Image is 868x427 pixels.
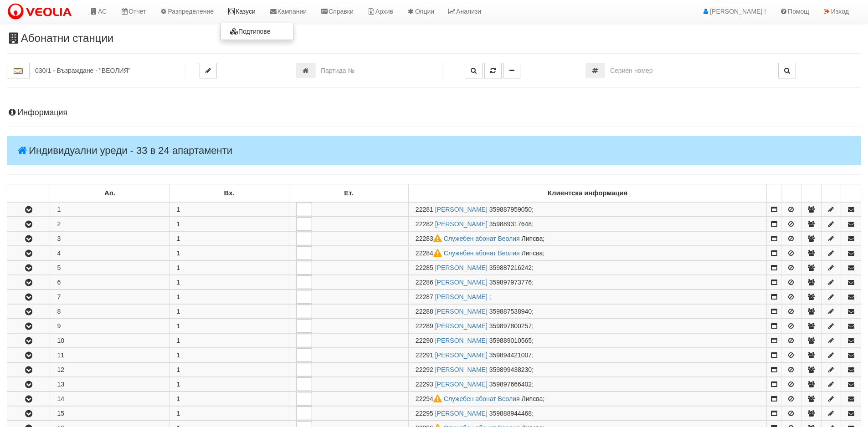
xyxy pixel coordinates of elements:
a: [PERSON_NAME] [435,220,488,228]
td: 11 [50,348,169,362]
a: Подтипове [221,25,293,37]
span: Партида № [416,279,433,286]
span: Партида № [416,264,433,271]
td: 12 [50,363,169,377]
td: ; [408,246,767,260]
a: Служебен абонат Веолия [444,235,520,242]
td: 1 [169,275,289,290]
td: : No sort applied, sorting is disabled [841,184,861,203]
span: 359887538940 [489,308,532,315]
td: 1 [169,392,289,406]
a: [PERSON_NAME] [435,264,488,271]
td: ; [408,319,767,333]
td: ; [408,232,767,246]
td: 1 [169,377,289,391]
span: Липсва [522,249,543,257]
span: Партида № [416,206,433,213]
td: 3 [50,232,169,246]
h4: Информация [7,108,861,117]
td: 1 [50,202,169,217]
td: ; [408,363,767,377]
input: Абонатна станция [30,63,186,78]
h3: Абонатни станции [7,32,861,44]
span: 359889010565 [489,337,532,344]
td: ; [408,217,767,231]
td: 13 [50,377,169,391]
span: 359897666402 [489,381,532,388]
td: ; [408,261,767,275]
span: Партида № [416,381,433,388]
td: 7 [50,290,169,304]
td: 5 [50,261,169,275]
td: 6 [50,275,169,290]
td: Вх.: No sort applied, sorting is disabled [169,184,289,203]
h4: Индивидуални уреди - 33 в 24 апартаменти [7,136,861,165]
td: : No sort applied, sorting is disabled [7,184,50,203]
td: 9 [50,319,169,333]
span: Липсва [522,395,543,402]
span: Липсва [522,235,543,242]
a: [PERSON_NAME] [435,381,488,388]
a: [PERSON_NAME] [435,279,488,286]
a: Служебен абонат Веолия [444,395,520,402]
img: VeoliaLogo.png [7,2,76,21]
span: Партида № [416,351,433,359]
span: 359887959050 [489,206,532,213]
td: Ап.: No sort applied, sorting is disabled [50,184,169,203]
a: [PERSON_NAME] [435,322,488,330]
td: 1 [169,217,289,231]
td: 1 [169,363,289,377]
a: [PERSON_NAME] [435,410,488,417]
td: 1 [169,202,289,217]
span: Партида № [416,395,444,402]
td: ; [408,407,767,421]
td: 2 [50,217,169,231]
td: ; [408,334,767,348]
input: Партида № [315,63,443,78]
td: : No sort applied, sorting is disabled [767,184,781,203]
td: 4 [50,246,169,260]
a: [PERSON_NAME] [435,351,488,359]
td: 1 [169,305,289,319]
td: 1 [169,319,289,333]
span: Партида № [416,322,433,330]
td: : No sort applied, sorting is disabled [821,184,841,203]
span: Партида № [416,293,433,300]
a: [PERSON_NAME] [435,293,488,300]
td: ; [408,348,767,362]
td: 15 [50,407,169,421]
span: 359888944468 [489,410,532,417]
td: ; [408,305,767,319]
span: Партида № [416,366,433,373]
td: ; [408,275,767,290]
span: Партида № [416,410,433,417]
b: Ап. [104,189,115,197]
span: 359887216242 [489,264,532,271]
span: 359894421007 [489,351,532,359]
span: 359899438230 [489,366,532,373]
b: Ет. [344,189,353,197]
span: Партида № [416,337,433,344]
td: 1 [169,348,289,362]
td: ; [408,290,767,304]
td: : No sort applied, sorting is disabled [781,184,801,203]
td: 1 [169,407,289,421]
a: [PERSON_NAME] [435,206,488,213]
span: 359897973776 [489,279,532,286]
span: Партида № [416,220,433,228]
td: Ет.: No sort applied, sorting is disabled [289,184,408,203]
b: Клиентска информация [548,189,627,197]
span: Партида № [416,249,444,257]
td: 1 [169,232,289,246]
td: 8 [50,305,169,319]
b: Вх. [224,189,235,197]
td: : No sort applied, sorting is disabled [801,184,821,203]
td: 10 [50,334,169,348]
span: 359889317648 [489,220,532,228]
td: ; [408,392,767,406]
span: Партида № [416,308,433,315]
td: 1 [169,246,289,260]
td: 1 [169,290,289,304]
td: ; [408,202,767,217]
td: 14 [50,392,169,406]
